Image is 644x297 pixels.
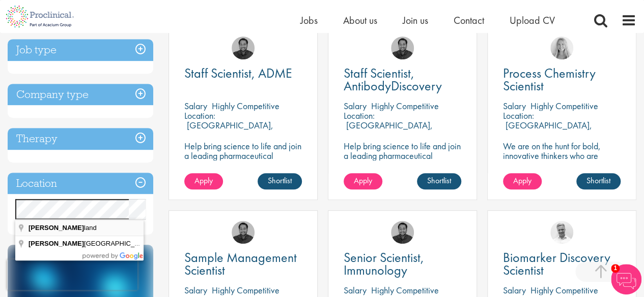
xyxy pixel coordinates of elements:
[503,110,534,121] span: Location:
[8,128,153,150] h3: Therapy
[503,284,526,296] span: Salary
[194,175,213,186] span: Apply
[503,119,592,141] p: [GEOGRAPHIC_DATA], [GEOGRAPHIC_DATA]
[232,37,255,59] img: Mike Raletz
[344,119,433,141] p: [GEOGRAPHIC_DATA], [GEOGRAPHIC_DATA]
[503,67,621,92] a: Process Chemistry Scientist
[371,284,439,296] p: Highly Competitive
[344,251,461,277] a: Senior Scientist, Immunology
[576,173,621,189] a: Shortlist
[184,249,297,279] span: Sample Management Scientist
[343,14,377,27] a: About us
[212,284,279,296] p: Highly Competitive
[212,100,279,112] p: Highly Competitive
[258,173,302,189] a: Shortlist
[530,100,598,112] p: Highly Competitive
[8,173,153,194] h3: Location
[503,141,621,189] p: We are on the hunt for bold, innovative thinkers who are ready to help push the boundaries of sci...
[344,67,461,92] a: Staff Scientist, AntibodyDiscovery
[29,224,84,232] span: [PERSON_NAME]
[550,37,573,59] img: Shannon Briggs
[454,14,484,27] a: Contact
[344,249,424,279] span: Senior Scientist, Immunology
[417,173,461,189] a: Shortlist
[503,64,596,94] span: Process Chemistry Scientist
[184,110,215,121] span: Location:
[611,264,620,273] span: 1
[184,64,292,82] span: Staff Scientist, ADME
[344,64,442,94] span: Staff Scientist, AntibodyDiscovery
[29,240,154,247] span: [GEOGRAPHIC_DATA]
[184,100,207,112] span: Salary
[611,264,641,294] img: Chatbot
[344,284,367,296] span: Salary
[184,173,223,189] a: Apply
[184,141,302,189] p: Help bring science to life and join a leading pharmaceutical company to play a key role in delive...
[391,221,414,244] img: Mike Raletz
[503,249,610,279] span: Biomarker Discovery Scientist
[344,110,375,121] span: Location:
[344,141,461,189] p: Help bring science to life and join a leading pharmaceutical company to play a key role in delive...
[184,119,273,141] p: [GEOGRAPHIC_DATA], [GEOGRAPHIC_DATA]
[503,251,621,277] a: Biomarker Discovery Scientist
[29,240,84,247] span: [PERSON_NAME]
[300,14,318,27] a: Jobs
[184,284,207,296] span: Salary
[184,67,302,80] a: Staff Scientist, ADME
[184,251,302,277] a: Sample Management Scientist
[232,221,255,244] img: Mike Raletz
[503,100,526,112] span: Salary
[7,259,137,290] iframe: reCAPTCHA
[344,173,382,189] a: Apply
[29,224,98,232] span: land
[513,175,531,186] span: Apply
[550,221,573,244] img: Joshua Bye
[530,284,598,296] p: Highly Competitive
[391,37,414,59] img: Mike Raletz
[403,14,428,27] a: Join us
[344,100,367,112] span: Salary
[503,173,542,189] a: Apply
[8,84,153,106] h3: Company type
[354,175,372,186] span: Apply
[510,14,555,27] a: Upload CV
[371,100,439,112] p: Highly Competitive
[8,39,153,61] h3: Job type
